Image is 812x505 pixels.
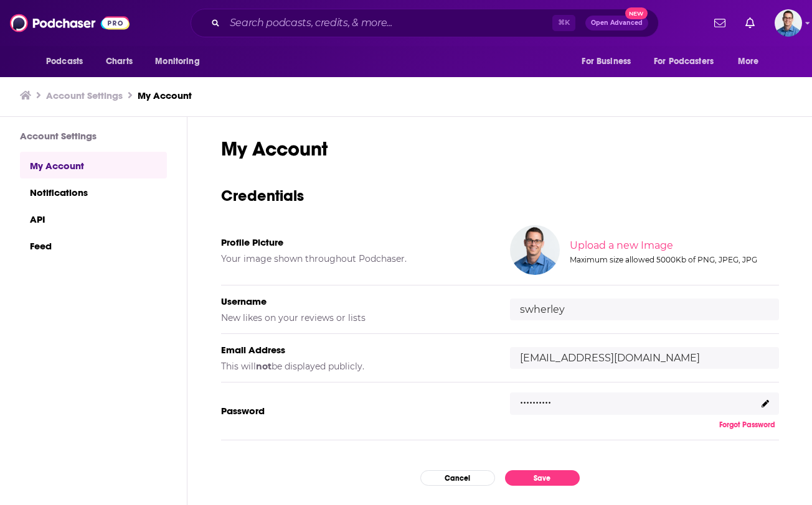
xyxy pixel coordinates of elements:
[646,50,732,73] button: open menu
[46,53,83,70] span: Podcasts
[20,152,167,178] a: My Account
[591,20,643,26] span: Open Advanced
[582,53,631,70] span: For Business
[221,186,779,205] h3: Credentials
[570,255,777,264] div: Maximum size allowed 5000Kb of PNG, JPEG, JPG
[221,253,490,264] h5: Your image shown throughout Podchaser.
[20,232,167,259] a: Feed
[625,7,648,19] span: New
[420,470,495,486] button: Cancel
[740,12,760,34] a: Show notifications dropdown
[585,16,648,30] button: Open AdvancedNew
[729,50,775,73] button: open menu
[225,13,552,33] input: Search podcasts, credits, & more...
[10,11,130,35] img: Podchaser - Follow, Share and Rate Podcasts
[221,344,490,356] h5: Email Address
[221,236,490,248] h5: Profile Picture
[138,90,192,101] a: My Account
[573,50,646,73] button: open menu
[155,53,199,70] span: Monitoring
[738,53,759,70] span: More
[221,405,490,417] h5: Password
[191,9,659,37] div: Search podcasts, credits, & more...
[552,15,575,31] span: ⌘ K
[20,130,167,142] h3: Account Settings
[654,53,714,70] span: For Podcasters
[775,9,802,37] img: User Profile
[37,50,99,73] button: open menu
[256,361,271,372] b: not
[709,12,730,34] a: Show notifications dropdown
[146,50,215,73] button: open menu
[221,295,490,307] h5: Username
[520,389,551,407] p: ..........
[505,470,580,486] button: Save
[221,312,490,323] h5: New likes on your reviews or lists
[775,9,802,37] span: Logged in as swherley
[46,90,123,101] a: Account Settings
[106,53,133,70] span: Charts
[20,205,167,232] a: API
[715,420,779,430] button: Forgot Password
[221,137,779,161] h1: My Account
[98,50,140,73] a: Charts
[775,9,802,37] button: Show profile menu
[221,361,490,372] h5: This will be displayed publicly.
[510,347,779,369] input: email
[510,299,779,320] input: username
[510,225,560,275] img: Your profile image
[20,178,167,205] a: Notifications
